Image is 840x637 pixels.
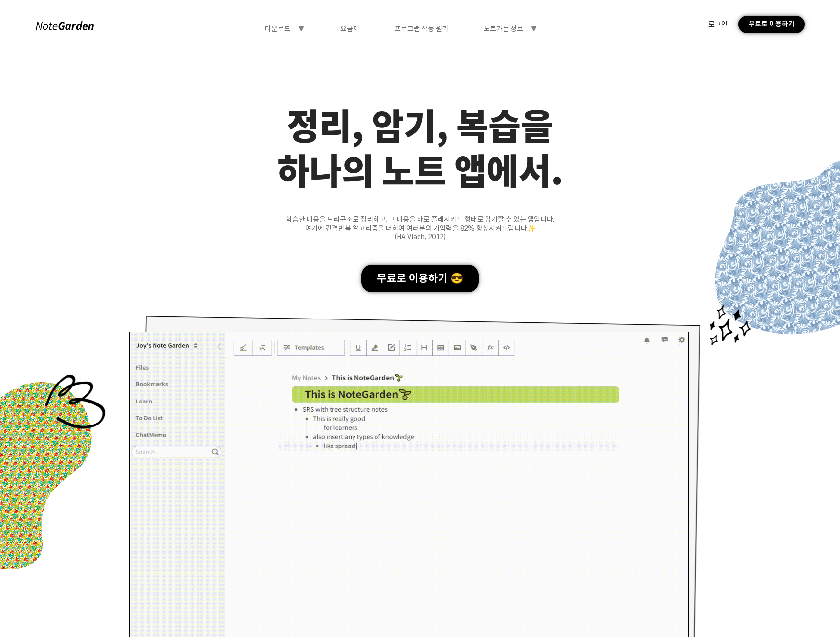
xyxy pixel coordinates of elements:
div: 프로그램 작동 원리 [395,24,448,33]
div: 노트가든 정보 [484,24,523,33]
div: 로그인 [708,20,728,29]
div: 무료로 이용하기 [738,16,805,33]
div: 다운로드 [265,24,290,33]
div: 무료로 이용하기 😎 [361,265,479,292]
div: 요금제 [340,24,359,33]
